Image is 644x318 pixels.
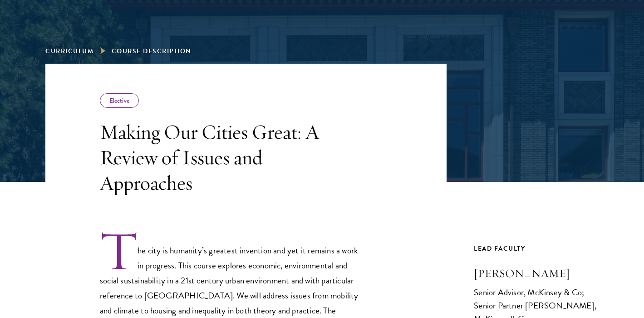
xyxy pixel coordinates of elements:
[100,93,139,108] div: Elective
[45,46,93,56] a: Curriculum
[474,266,599,281] h3: [PERSON_NAME]
[112,46,192,56] span: Course Description
[100,119,359,196] h3: Making Our Cities Great: A Review of Issues and Approaches
[474,243,599,254] div: Lead Faculty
